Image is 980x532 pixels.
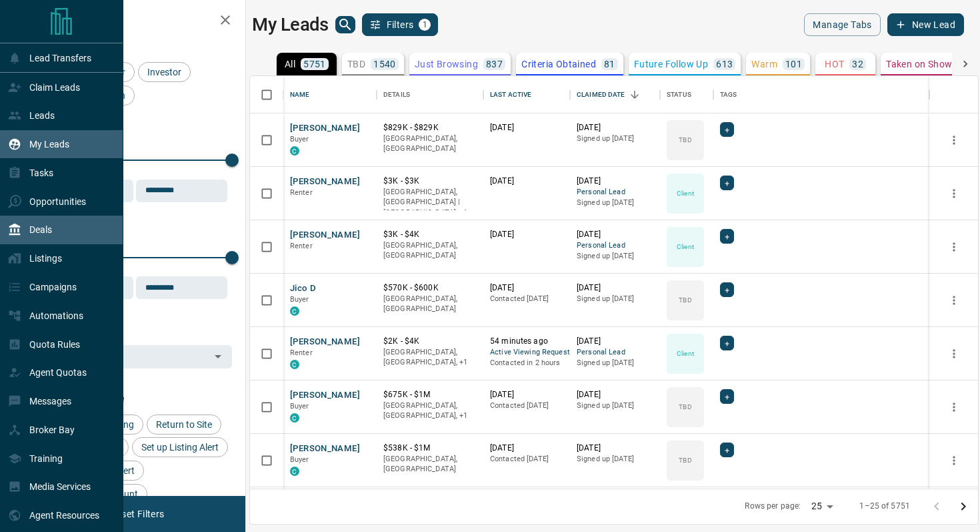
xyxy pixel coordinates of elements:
div: Details [383,76,410,113]
h1: My Leads [252,14,329,35]
h2: Filters [43,13,232,29]
span: + [725,390,729,403]
button: more [944,451,964,471]
div: condos.ca [290,467,299,476]
p: Toronto [383,347,477,368]
div: Last Active [490,76,531,113]
p: TBD [679,295,691,305]
div: condos.ca [290,306,299,316]
p: TBD [347,59,365,69]
span: Renter [290,348,313,357]
button: more [944,184,964,204]
p: Client [677,188,694,198]
span: 1 [420,20,429,29]
div: condos.ca [290,146,299,156]
span: Investor [143,67,186,77]
span: Return to Site [151,419,217,430]
p: [GEOGRAPHIC_DATA], [GEOGRAPHIC_DATA] [383,294,477,314]
p: Toronto [383,401,477,421]
p: 5751 [303,59,326,69]
span: + [725,443,729,457]
span: Renter [290,242,313,250]
p: Signed up [DATE] [577,251,653,262]
p: Signed up [DATE] [577,134,653,144]
span: + [725,283,729,296]
div: + [720,176,734,190]
span: + [725,123,729,136]
div: Tags [720,76,737,113]
button: Jico D [290,282,316,295]
button: [PERSON_NAME] [290,336,360,348]
span: Renter [290,188,313,197]
p: 837 [486,59,503,69]
p: Contacted [DATE] [490,294,563,304]
p: [DATE] [577,389,653,401]
p: Signed up [DATE] [577,401,653,411]
p: [DATE] [490,389,563,401]
button: [PERSON_NAME] [290,176,360,188]
p: [DATE] [577,443,653,454]
span: Personal Lead [577,347,653,358]
button: Reset Filters [101,503,173,525]
div: Return to Site [147,415,221,435]
p: [DATE] [577,122,653,134]
div: + [720,336,734,350]
p: 81 [604,59,615,69]
p: 613 [716,59,733,69]
span: + [725,230,729,243]
button: [PERSON_NAME] [290,122,360,135]
div: + [720,282,734,297]
p: $3K - $4K [383,229,477,240]
p: Client [677,348,694,358]
p: 1–25 of 5751 [859,501,910,512]
button: more [944,237,964,257]
button: Manage Tabs [804,13,880,36]
div: Tags [713,76,929,113]
p: $675K - $1M [383,389,477,401]
p: [GEOGRAPHIC_DATA], [GEOGRAPHIC_DATA] [383,454,477,475]
p: Signed up [DATE] [577,198,653,208]
div: Details [377,76,483,113]
div: Name [283,76,377,113]
button: [PERSON_NAME] [290,389,360,402]
p: Contacted [DATE] [490,401,563,411]
p: Contacted [DATE] [490,454,563,465]
span: Personal Lead [577,240,653,252]
p: Warm [751,59,777,69]
p: [DATE] [490,443,563,454]
div: condos.ca [290,360,299,369]
p: Client [677,242,694,252]
p: Signed up [DATE] [577,358,653,368]
button: more [944,290,964,310]
span: Buyer [290,295,309,304]
p: Toronto [383,187,477,218]
div: Claimed Date [570,76,660,113]
span: Buyer [290,135,309,144]
div: + [720,443,734,457]
button: Filters1 [362,13,439,36]
div: Set up Listing Alert [132,437,228,457]
p: $2K - $4K [383,336,477,347]
span: Set up Listing Alert [137,442,223,453]
p: TBD [679,135,691,145]
p: $3K - $3K [383,176,477,187]
span: Active Viewing Request [490,347,563,358]
div: Last Active [483,76,570,113]
p: [DATE] [577,282,653,294]
p: [GEOGRAPHIC_DATA], [GEOGRAPHIC_DATA] [383,240,477,261]
p: [DATE] [490,229,563,240]
span: + [725,176,729,190]
div: Status [660,76,713,113]
button: [PERSON_NAME] [290,229,360,242]
span: Personal Lead [577,187,653,198]
p: [DATE] [577,176,653,187]
p: [DATE] [577,336,653,347]
p: Taken on Showings [886,59,971,69]
button: New Lead [887,13,964,36]
div: 25 [806,497,838,516]
p: [DATE] [577,229,653,240]
p: Just Browsing [415,59,478,69]
div: Name [290,76,310,113]
button: search button [335,16,355,33]
p: [DATE] [490,122,563,134]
